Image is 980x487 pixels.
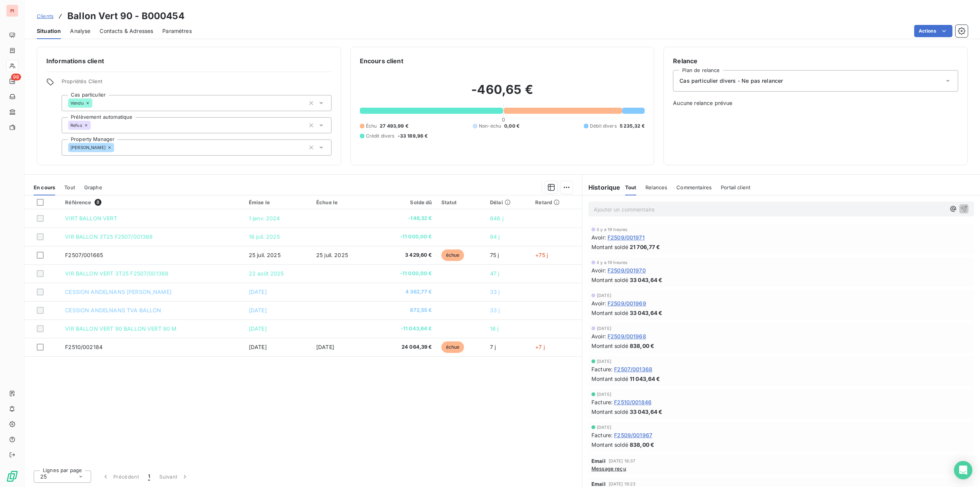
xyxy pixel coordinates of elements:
span: CESSION ANDELNANS TVA BALLON [65,307,161,313]
span: -146,32 € [379,215,432,222]
button: Précédent [97,469,144,485]
span: 3 429,60 € [379,251,432,259]
div: PI [6,5,18,17]
input: Ajouter une valeur [92,100,98,107]
span: -11 000,00 € [379,270,432,277]
span: [DATE] [249,325,267,332]
span: F2509/001967 [614,431,652,439]
span: Montant soldé [591,408,628,416]
span: [DATE] [597,326,611,331]
span: 4 362,77 € [379,288,432,296]
span: 47 j [490,270,500,277]
span: 33 043,64 € [630,408,663,416]
span: Email [591,481,606,487]
span: Aucune relance prévue [673,99,958,107]
span: F2509/001971 [608,233,645,241]
span: Paramètres [162,27,192,35]
span: Échu [366,123,377,130]
span: VIR BALLON VERT 3T25 F2507/001368 [65,270,168,277]
span: [DATE] 16:37 [609,459,635,463]
span: 25 juil. 2025 [316,252,348,258]
span: 838,00 € [630,441,654,449]
span: Propriétés Client [62,78,332,89]
span: Cas particulier divers - Ne pas relancer [679,77,783,85]
span: Avoir : [591,332,606,340]
span: 1 janv. 2024 [249,215,280,221]
span: [DATE] [249,289,267,295]
span: 8 [95,199,101,206]
h6: Encours client [360,56,403,66]
span: VIRT BALLON VERT [65,215,117,221]
h3: Ballon Vert 90 - B000454 [67,9,185,23]
span: Vendu [70,101,84,105]
span: CESSION ANDELNANS [PERSON_NAME] [65,289,171,295]
span: échue [441,341,464,353]
span: 11 043,64 € [630,375,660,383]
div: Retard [535,199,577,205]
span: 872,55 € [379,307,432,314]
span: il y a 19 heures [597,260,627,265]
span: F2507/001368 [614,365,652,373]
span: Commentaires [676,184,712,190]
span: Message reçu [591,466,626,472]
div: Échue le [316,199,369,205]
img: Logo LeanPay [6,470,18,482]
button: Actions [914,25,952,37]
span: 24 064,39 € [379,343,432,351]
span: F2510/001846 [614,398,652,406]
span: Graphe [84,184,102,190]
span: 646 j [490,215,503,221]
span: Montant soldé [591,441,628,449]
h6: Relance [673,56,958,66]
span: Crédit divers [366,133,395,139]
span: Non-échu [479,123,501,130]
h6: Historique [582,183,621,192]
h2: -460,65 € [360,82,645,105]
span: 84 j [490,233,500,240]
span: Analyse [70,27,90,35]
div: Émise le [249,199,307,205]
span: 75 j [490,252,499,258]
span: 1 [148,473,150,480]
span: [DATE] [316,344,334,350]
span: Débit divers [590,123,617,130]
span: [PERSON_NAME] [70,145,106,150]
span: [DATE] [249,344,267,350]
span: 27 493,99 € [380,123,408,130]
span: Montant soldé [591,309,628,317]
span: Portail client [721,184,750,190]
span: 25 [40,473,47,480]
span: Avoir : [591,266,606,274]
span: 33 j [490,307,500,313]
span: [DATE] [249,307,267,313]
span: F2509/001970 [608,266,646,274]
div: Open Intercom Messenger [954,461,972,479]
span: 33 043,64 € [630,309,663,317]
span: -11 043,64 € [379,325,432,333]
input: Ajouter une valeur [91,122,97,129]
span: 33 j [490,289,500,295]
span: Facture : [591,398,612,406]
div: Référence [65,199,240,206]
span: 16 juil. 2025 [249,233,280,240]
h6: Informations client [46,56,332,66]
span: 22 août 2025 [249,270,284,277]
span: Montant soldé [591,342,628,350]
span: Facture : [591,365,612,373]
span: Tout [64,184,75,190]
span: [DATE] [597,293,611,298]
span: Contacts & Adresses [100,27,153,35]
span: Refus [70,123,82,128]
span: 33 043,64 € [630,276,663,284]
span: F2509/001968 [608,332,646,340]
div: Délai [490,199,526,205]
span: 25 juil. 2025 [249,252,281,258]
span: Montant soldé [591,375,628,383]
span: +7 j [535,344,545,350]
span: il y a 19 heures [597,227,627,232]
span: Tout [625,184,637,190]
span: Avoir : [591,233,606,241]
span: [DATE] [597,392,611,397]
span: [DATE] 19:23 [609,482,636,486]
span: Situation [37,27,61,35]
